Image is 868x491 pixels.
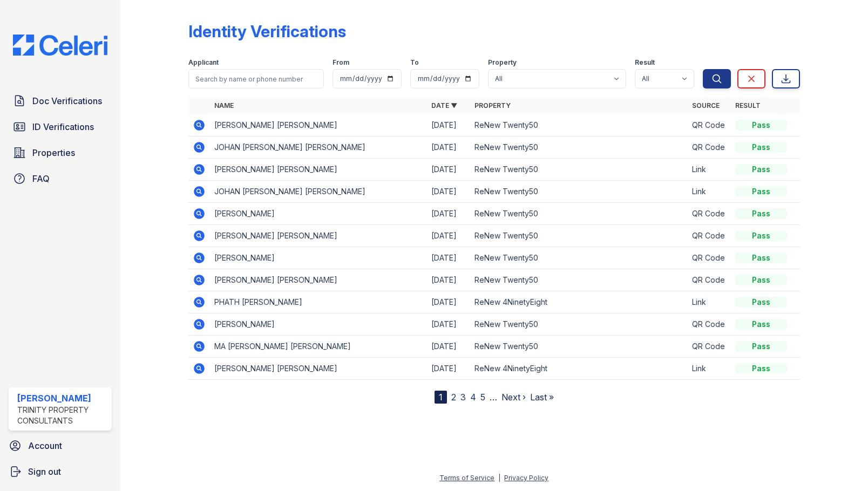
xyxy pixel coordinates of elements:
[32,172,50,185] span: FAQ
[688,137,731,159] td: QR Code
[214,101,234,110] a: Name
[735,253,787,263] div: Pass
[470,358,687,380] td: ReNew 4NinetyEight
[470,114,687,137] td: ReNew Twenty50
[470,269,687,291] td: ReNew Twenty50
[470,181,687,203] td: ReNew Twenty50
[427,159,470,181] td: [DATE]
[470,291,687,313] td: ReNew 4NinetyEight
[427,181,470,203] td: [DATE]
[735,275,787,285] div: Pass
[735,230,787,241] div: Pass
[427,291,470,313] td: [DATE]
[688,358,731,380] td: Link
[488,58,517,67] label: Property
[735,142,787,153] div: Pass
[735,319,787,330] div: Pass
[688,159,731,181] td: Link
[188,69,324,88] input: Search by name or phone number
[470,225,687,247] td: ReNew Twenty50
[210,269,427,291] td: [PERSON_NAME] [PERSON_NAME]
[688,291,731,313] td: Link
[427,269,470,291] td: [DATE]
[188,58,219,67] label: Applicant
[635,58,655,67] label: Result
[480,392,485,403] a: 5
[688,336,731,358] td: QR Code
[435,391,447,404] div: 1
[427,203,470,225] td: [DATE]
[735,297,787,308] div: Pass
[32,146,75,159] span: Properties
[427,114,470,137] td: [DATE]
[9,116,112,138] a: ID Verifications
[692,101,720,110] a: Source
[470,336,687,358] td: ReNew Twenty50
[210,181,427,203] td: JOHAN [PERSON_NAME] [PERSON_NAME]
[451,392,456,403] a: 2
[688,225,731,247] td: QR Code
[735,164,787,175] div: Pass
[427,358,470,380] td: [DATE]
[735,120,787,131] div: Pass
[9,142,112,163] a: Properties
[688,114,731,137] td: QR Code
[470,313,687,336] td: ReNew Twenty50
[427,313,470,336] td: [DATE]
[9,168,112,189] a: FAQ
[9,90,112,112] a: Doc Verifications
[735,341,787,352] div: Pass
[32,94,102,107] span: Doc Verifications
[470,392,476,403] a: 4
[688,247,731,269] td: QR Code
[470,203,687,225] td: ReNew Twenty50
[188,22,346,41] div: Identity Verifications
[210,358,427,380] td: [PERSON_NAME] [PERSON_NAME]
[427,336,470,358] td: [DATE]
[431,101,457,110] a: Date ▼
[501,392,526,403] a: Next ›
[210,114,427,137] td: [PERSON_NAME] [PERSON_NAME]
[210,159,427,181] td: [PERSON_NAME] [PERSON_NAME]
[470,247,687,269] td: ReNew Twenty50
[4,35,116,56] img: CE_Logo_Blue-a8612792a0a2168367f1c8372b55b34899dd931a85d93a1a3d3e32e68fde9ad4.png
[688,313,731,336] td: QR Code
[735,363,787,374] div: Pass
[439,474,494,482] a: Terms of Service
[17,392,107,405] div: [PERSON_NAME]
[210,137,427,159] td: JOHAN [PERSON_NAME] [PERSON_NAME]
[210,225,427,247] td: [PERSON_NAME] [PERSON_NAME]
[470,137,687,159] td: ReNew Twenty50
[210,336,427,358] td: MA [PERSON_NAME] [PERSON_NAME]
[17,405,107,426] div: Trinity Property Consultants
[688,203,731,225] td: QR Code
[735,101,761,110] a: Result
[32,120,94,133] span: ID Verifications
[427,225,470,247] td: [DATE]
[688,181,731,203] td: Link
[333,58,349,67] label: From
[210,203,427,225] td: [PERSON_NAME]
[210,247,427,269] td: [PERSON_NAME]
[498,474,500,482] div: |
[688,269,731,291] td: QR Code
[28,465,61,478] span: Sign out
[410,58,419,67] label: To
[490,391,497,404] span: …
[210,291,427,313] td: PHATH [PERSON_NAME]
[4,435,116,456] a: Account
[210,313,427,336] td: [PERSON_NAME]
[504,474,548,482] a: Privacy Policy
[460,392,466,403] a: 3
[427,137,470,159] td: [DATE]
[530,392,554,403] a: Last »
[735,208,787,219] div: Pass
[28,439,62,452] span: Account
[474,101,511,110] a: Property
[735,186,787,197] div: Pass
[4,461,116,482] a: Sign out
[427,247,470,269] td: [DATE]
[470,159,687,181] td: ReNew Twenty50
